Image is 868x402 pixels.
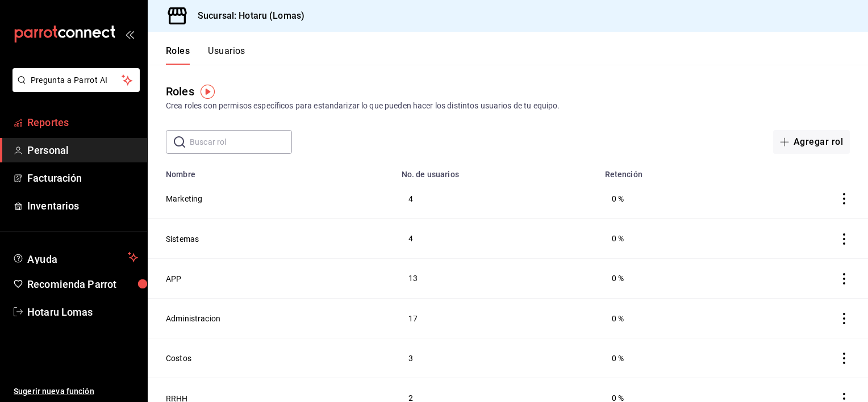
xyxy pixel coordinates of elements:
td: 0 % [598,298,745,338]
td: 17 [395,298,598,338]
th: Retención [598,163,745,179]
span: Recomienda Parrot [27,277,138,292]
input: Buscar rol [190,131,292,153]
button: Roles [166,45,190,65]
div: Crea roles con permisos específicos para estandarizar lo que pueden hacer los distintos usuarios ... [166,100,850,112]
td: 0 % [598,338,745,378]
button: Administracion [166,313,220,324]
td: 4 [395,219,598,258]
button: Marketing [166,193,202,204]
span: Pregunta a Parrot AI [31,74,122,86]
button: actions [838,193,850,204]
button: actions [838,353,850,364]
button: open_drawer_menu [125,30,134,39]
span: Reportes [27,115,138,130]
td: 13 [395,258,598,298]
th: No. de usuarios [395,163,598,179]
div: Roles [166,83,194,100]
td: 4 [395,179,598,219]
th: Nombre [148,163,395,179]
td: 0 % [598,179,745,219]
span: Inventarios [27,198,138,213]
span: Hotaru Lomas [27,304,138,320]
td: 0 % [598,219,745,258]
div: navigation tabs [166,45,245,65]
button: actions [838,313,850,324]
span: Ayuda [27,250,123,264]
span: Facturación [27,170,138,186]
button: actions [838,273,850,284]
button: APP [166,273,181,284]
button: Usuarios [208,45,245,65]
button: actions [838,233,850,245]
img: Tooltip marker [201,85,215,99]
button: Pregunta a Parrot AI [12,68,140,92]
h3: Sucursal: Hotaru (Lomas) [189,9,304,23]
a: Pregunta a Parrot AI [8,82,140,94]
button: Costos [166,353,191,364]
td: 3 [395,338,598,378]
span: Sugerir nueva función [14,386,138,397]
button: Sistemas [166,233,199,245]
td: 0 % [598,258,745,298]
span: Personal [27,143,138,158]
button: Agregar rol [773,130,850,154]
